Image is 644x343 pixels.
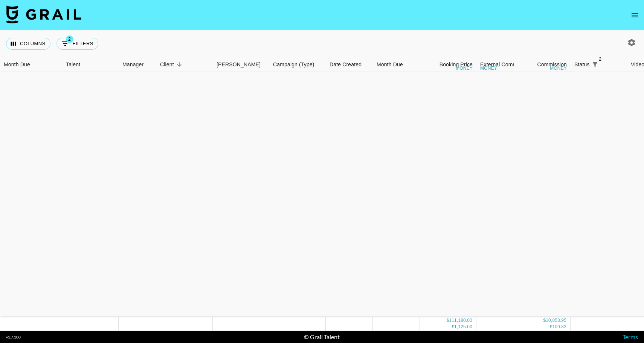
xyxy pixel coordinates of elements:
[66,57,80,72] div: Talent
[623,333,638,340] a: Terms
[330,57,362,72] div: Date Created
[6,38,50,50] button: Select columns
[217,57,261,72] div: [PERSON_NAME]
[454,324,472,331] div: 1,125.00
[597,55,604,63] span: 2
[273,57,314,72] div: Campaign (Type)
[456,66,473,70] div: money
[480,66,497,70] div: money
[537,57,567,72] div: Commission
[156,57,213,72] div: Client
[550,66,567,70] div: money
[213,57,269,72] div: Booker
[4,57,30,72] div: Month Due
[571,57,627,72] div: Status
[546,318,566,324] div: 10,853.95
[552,324,566,331] div: 109.83
[56,38,98,50] button: Show filters
[373,57,420,72] div: Month Due
[480,57,531,72] div: External Commission
[326,57,373,72] div: Date Created
[627,8,642,23] button: open drawer
[6,5,81,23] img: Grail Talent
[574,57,590,72] div: Status
[122,57,143,72] div: Manager
[550,324,552,331] div: £
[269,57,326,72] div: Campaign (Type)
[440,57,473,72] div: Booking Price
[304,333,340,341] div: © Grail Talent
[62,57,119,72] div: Talent
[174,59,185,70] button: Sort
[449,318,472,324] div: 111,180.00
[6,335,21,340] div: v 1.7.100
[160,57,174,72] div: Client
[447,318,449,324] div: $
[119,57,156,72] div: Manager
[590,59,600,70] div: 2 active filters
[600,59,611,70] button: Sort
[543,318,546,324] div: $
[590,59,600,70] button: Show filters
[66,35,73,43] span: 2
[452,324,454,331] div: £
[377,57,403,72] div: Month Due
